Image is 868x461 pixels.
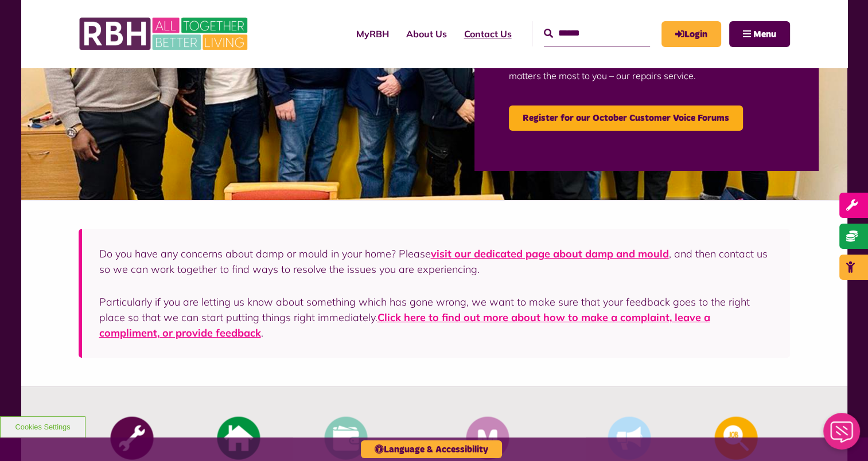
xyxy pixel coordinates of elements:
img: Find A Home [217,417,260,460]
p: Do you have any concerns about damp or mould in your home? Please , and then contact us so we can... [99,246,773,277]
img: Get Involved [608,417,651,460]
button: Language & Accessibility [361,440,502,458]
span: Menu [753,30,776,39]
a: Contact Us [456,18,520,49]
p: Particularly if you are letting us know about something which has gone wrong, we want to make sur... [99,294,773,341]
img: Report Repair [110,417,153,460]
a: Click here to find out more about how to make a complaint, leave a compliment, or provide feedback [99,311,710,339]
button: Navigation [729,21,790,47]
img: RBH [79,11,251,56]
a: Register for our October Customer Voice Forums - open in a new tab [509,106,743,131]
a: MyRBH [348,18,398,49]
input: Search [544,21,650,46]
a: MyRBH [661,21,721,47]
iframe: Netcall Web Assistant for live chat [816,409,868,461]
img: Membership And Mutuality [466,417,509,460]
img: Pay Rent [324,417,367,460]
a: visit our dedicated page about damp and mould [431,247,669,260]
a: About Us [398,18,456,49]
img: Looking For A Job [715,417,758,460]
